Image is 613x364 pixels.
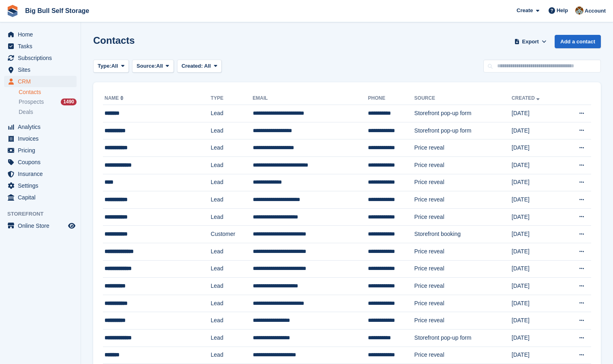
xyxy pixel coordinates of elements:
span: Account [585,7,606,15]
td: Price reveal [414,208,512,226]
a: Preview store [67,221,77,231]
button: Type: All [93,60,129,73]
td: Lead [211,191,252,209]
td: Lead [211,260,252,278]
td: Lead [211,105,252,122]
a: menu [4,76,77,87]
th: Phone [368,92,414,105]
td: Storefront pop-up form [414,122,512,139]
td: Lead [211,122,252,139]
button: Source: All [132,60,174,73]
span: Invoices [18,133,66,144]
td: Lead [211,278,252,295]
td: [DATE] [512,347,562,364]
a: menu [4,156,77,168]
td: [DATE] [512,260,562,278]
td: Lead [211,208,252,226]
th: Email [253,92,368,105]
span: Created: [182,63,203,69]
a: Deals [19,108,77,116]
div: 1490 [61,98,77,105]
a: menu [4,220,77,231]
td: Price reveal [414,312,512,330]
a: menu [4,29,77,40]
td: [DATE] [512,329,562,347]
button: Export [513,35,548,48]
td: Price reveal [414,295,512,312]
td: [DATE] [512,122,562,139]
span: CRM [18,76,66,87]
span: Capital [18,192,66,203]
span: Type: [98,62,111,70]
td: Price reveal [414,260,512,278]
span: Insurance [18,168,66,180]
td: Lead [211,329,252,347]
td: Lead [211,243,252,260]
td: Lead [211,156,252,174]
span: Online Store [18,220,66,231]
td: Lead [211,174,252,191]
td: [DATE] [512,139,562,157]
td: [DATE] [512,156,562,174]
span: Settings [18,180,66,191]
td: [DATE] [512,191,562,209]
td: [DATE] [512,174,562,191]
span: Coupons [18,156,66,168]
td: Price reveal [414,174,512,191]
td: [DATE] [512,312,562,330]
td: [DATE] [512,295,562,312]
a: menu [4,192,77,203]
a: Created [512,95,541,101]
a: menu [4,52,77,64]
span: Sites [18,64,66,75]
td: Lead [211,312,252,330]
td: [DATE] [512,208,562,226]
td: Lead [211,295,252,312]
span: Subscriptions [18,52,66,64]
td: Price reveal [414,191,512,209]
th: Type [211,92,252,105]
span: Export [522,38,539,46]
td: Price reveal [414,156,512,174]
a: menu [4,121,77,133]
a: menu [4,41,77,52]
a: menu [4,180,77,191]
td: [DATE] [512,278,562,295]
a: Big Bull Self Storage [22,4,92,17]
td: Storefront booking [414,226,512,243]
a: menu [4,168,77,180]
td: [DATE] [512,105,562,122]
td: Price reveal [414,278,512,295]
a: Name [105,95,125,101]
td: Lead [211,139,252,157]
a: Add a contact [555,35,601,48]
span: Prospects [19,98,44,106]
span: Home [18,29,66,40]
span: Deals [19,108,33,116]
img: Mike Llewellen Palmer [575,6,583,15]
span: Create [517,6,533,15]
td: Price reveal [414,139,512,157]
a: Prospects 1490 [19,98,77,106]
td: [DATE] [512,226,562,243]
span: All [204,63,211,69]
span: Source: [137,62,156,70]
td: Price reveal [414,347,512,364]
span: Help [557,6,568,15]
th: Source [414,92,512,105]
a: Contacts [19,88,77,96]
img: stora-icon-8386f47178a22dfd0bd8f6a31ec36ba5ce8667c1dd55bd0f319d3a0aa187defe.svg [6,5,19,17]
h1: Contacts [93,35,135,46]
td: Price reveal [414,243,512,260]
a: menu [4,145,77,156]
span: Storefront [7,210,81,218]
td: Customer [211,226,252,243]
td: Storefront pop-up form [414,329,512,347]
span: All [111,62,118,70]
a: menu [4,64,77,75]
td: Lead [211,347,252,364]
button: Created: All [177,60,222,73]
span: All [156,62,163,70]
a: menu [4,133,77,144]
span: Analytics [18,121,66,133]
